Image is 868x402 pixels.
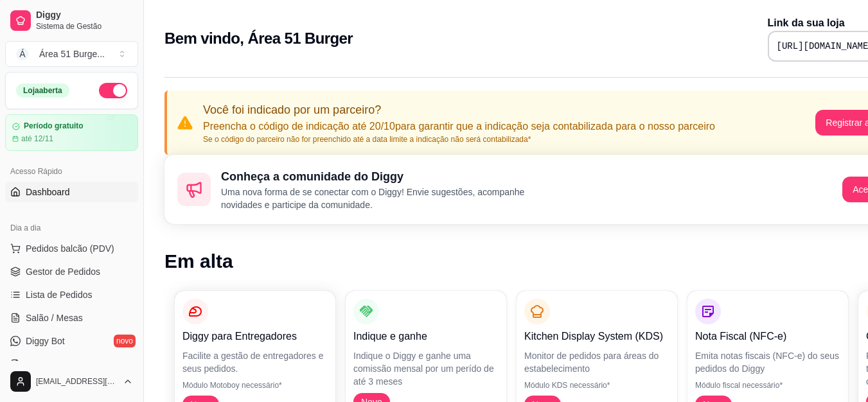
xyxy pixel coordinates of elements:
p: Diggy para Entregadores [182,329,328,344]
p: Kitchen Display System (KDS) [524,329,669,344]
h2: Bem vindo, Área 51 Burger [164,28,353,49]
span: Á [16,48,29,60]
span: KDS [26,358,44,371]
p: Uma nova forma de se conectar com o Diggy! Envie sugestões, acompanhe novidades e participe da co... [221,186,550,211]
a: KDS [5,354,138,374]
span: Dashboard [26,186,70,198]
span: [EMAIL_ADDRESS][DOMAIN_NAME] [36,376,118,387]
a: DiggySistema de Gestão [5,5,138,36]
span: Pedidos balcão (PDV) [26,242,114,255]
span: Gestor de Pedidos [26,265,100,278]
p: Você foi indicado por um parceiro? [203,101,715,119]
div: Área 51 Burge ... [39,48,105,60]
a: Lista de Pedidos [5,284,138,305]
p: Módulo Motoboy necessário* [182,380,328,390]
a: Dashboard [5,182,138,202]
button: [EMAIL_ADDRESS][DOMAIN_NAME] [5,366,138,397]
p: Módulo KDS necessário* [524,380,669,390]
p: Nota Fiscal (NFC-e) [695,329,840,344]
div: Loja aberta [16,83,69,98]
article: Período gratuito [24,121,84,131]
article: até 12/11 [21,134,53,144]
div: Dia a dia [5,218,138,238]
p: Emita notas fiscais (NFC-e) do seus pedidos do Diggy [695,349,840,375]
p: Se o código do parceiro não for preenchido até a data limite a indicação não será contabilizada* [203,134,715,144]
p: Preencha o código de indicação até 20/10 para garantir que a indicação seja contabilizada para o ... [203,119,715,134]
p: Facilite a gestão de entregadores e seus pedidos. [182,349,328,375]
p: Indique e ganhe [353,329,499,344]
div: Acesso Rápido [5,161,138,182]
span: Sistema de Gestão [36,21,133,31]
button: Select a team [5,41,138,67]
a: Gestor de Pedidos [5,261,138,282]
span: Lista de Pedidos [26,288,93,301]
p: Indique o Diggy e ganhe uma comissão mensal por um perído de até 3 meses [353,349,499,388]
button: Alterar Status [99,83,127,98]
h2: Conheça a comunidade do Diggy [221,168,550,186]
span: Diggy Bot [26,335,65,347]
button: Pedidos balcão (PDV) [5,238,138,259]
p: Módulo fiscal necessário* [695,380,840,390]
a: Salão / Mesas [5,308,138,328]
a: Diggy Botnovo [5,331,138,351]
span: Diggy [36,10,133,21]
span: Salão / Mesas [26,311,83,324]
p: Monitor de pedidos para áreas do estabelecimento [524,349,669,375]
a: Período gratuitoaté 12/11 [5,114,138,151]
